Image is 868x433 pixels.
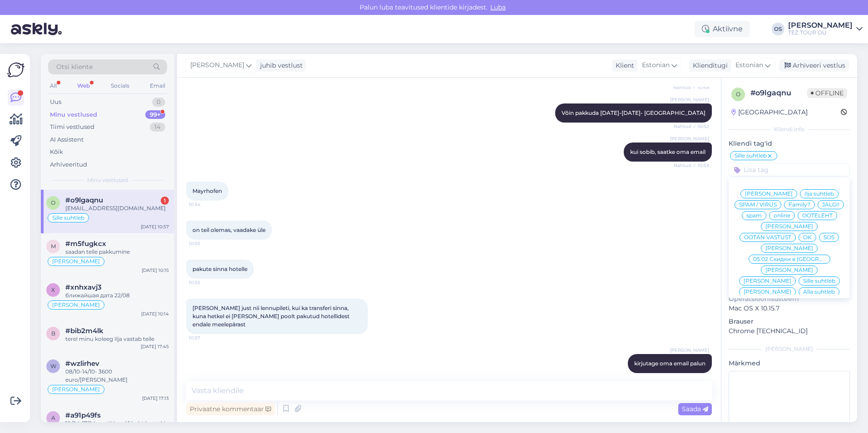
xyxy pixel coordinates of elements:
span: Otsi kliente [56,62,93,72]
span: #m5fugkcx [65,240,106,248]
div: 10/04-17/04- on jäänud 1 koht lennukis [65,419,169,428]
div: Klienditugi [689,61,728,70]
div: Web [75,80,92,92]
span: Family? [789,202,810,207]
span: Estonian [735,60,763,70]
span: #wzlirhev [65,359,99,368]
span: [PERSON_NAME] [52,259,100,264]
div: Minu vestlused [50,110,97,119]
span: [PERSON_NAME] [744,289,791,295]
img: Askly Logo [7,61,25,79]
div: All [48,80,59,92]
div: Aktiivne [695,21,750,37]
span: Sille suhtleb [803,278,835,284]
p: Mac OS X 10.15.7 [729,304,850,313]
div: Arhiveeri vestlus [779,59,849,72]
span: Nähtud ✓ 10:52 [674,123,709,130]
span: w [50,363,56,369]
p: Chrome [TECHNICAL_ID] [729,326,850,336]
span: Sille suhtleb [735,153,767,158]
span: [PERSON_NAME] [765,267,813,273]
div: [DATE] 17:13 [142,395,169,402]
span: [PERSON_NAME] [765,246,813,251]
div: juhib vestlust [256,61,303,70]
span: [PERSON_NAME] just nii lennupileti, kui ka transferi sinna, kuna hetkel ei [PERSON_NAME] poolt pa... [192,305,351,328]
span: Sille suhtleb [52,215,84,221]
div: Uus [50,98,61,107]
span: 10:54 [189,201,223,208]
div: 99+ [145,110,165,119]
span: o [51,199,55,206]
div: AI Assistent [50,135,84,144]
div: Privaatne kommentaar [186,403,275,415]
div: TEZ TOUR OÜ [788,29,853,36]
div: Kliendi info [729,125,850,133]
div: [GEOGRAPHIC_DATA] [731,108,808,117]
div: [DATE] 10:14 [141,310,169,317]
span: #a91p49fs [65,411,101,419]
span: kui sobib, saatke oma email [630,148,705,155]
p: Kliendi tag'id [729,139,850,148]
div: OS [772,23,784,35]
span: 10:55 [189,240,223,247]
span: Offline [807,88,847,98]
div: [DATE] 10:15 [142,267,169,274]
div: Tiimi vestlused [50,123,94,132]
span: [PERSON_NAME] [670,135,709,142]
span: pakute sinna hotelle [192,266,247,272]
span: SOS [824,235,834,240]
span: [PERSON_NAME] [670,96,709,103]
span: Mayrhofen [192,187,222,194]
span: [PERSON_NAME] [190,60,244,70]
input: Lisa tag [729,163,850,177]
div: Arhiveeritud [50,160,87,169]
span: spam [746,213,762,218]
span: Võin pakkuda [DATE]-[DATE]- [GEOGRAPHIC_DATA] [562,109,705,116]
span: SPAM / VIRUS [739,202,777,207]
div: tere! minu koleeg Ilja vastab teile [65,335,169,343]
p: Märkmed [729,359,850,368]
span: [PERSON_NAME] [52,387,100,392]
span: 10:55 [189,279,223,286]
div: 14 [150,123,165,132]
div: Email [148,80,167,92]
span: a [51,414,55,421]
span: 10:57 [189,335,223,341]
span: Minu vestlused [87,176,128,184]
div: [PERSON_NAME] [788,22,853,29]
span: [PERSON_NAME] [52,302,100,308]
span: Nähtud ✓ 10:53 [674,162,709,169]
div: [DATE] 10:57 [141,223,169,230]
div: Klient [612,61,634,70]
div: ближайшая дата 22/08 [65,291,169,300]
span: [PERSON_NAME] [744,278,791,284]
div: saadan teile pakkumine [65,248,169,256]
span: Nähtud ✓ 10:49 [673,84,709,91]
div: 1 [161,197,169,205]
span: o [736,91,740,98]
div: [DATE] 17:45 [141,343,169,350]
span: Alla suhtleb [803,289,835,295]
span: OOTAN VASTUST [744,235,791,240]
span: Estonian [642,60,670,70]
span: #o9lgaqnu [65,196,103,204]
span: Luba [488,3,508,11]
span: #xnhxavj3 [65,283,102,291]
span: kirjutage oma email palun [634,360,705,367]
p: Brauser [729,317,850,326]
div: Socials [109,80,131,92]
span: on teil olemas, vaadake üle [192,226,266,233]
div: # o9lgaqnu [750,88,807,98]
span: [PERSON_NAME] [745,191,793,197]
span: OK [803,235,812,240]
span: [PERSON_NAME] [765,224,813,229]
span: #bib2m4lk [65,327,104,335]
div: Kõik [50,148,63,157]
span: [PERSON_NAME] [670,347,709,354]
div: [EMAIL_ADDRESS][DOMAIN_NAME] [65,204,169,212]
span: x [51,286,55,293]
div: [PERSON_NAME] [729,345,850,353]
span: OOTELEHT [802,213,833,218]
span: online [774,213,790,218]
div: 0 [152,98,165,107]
